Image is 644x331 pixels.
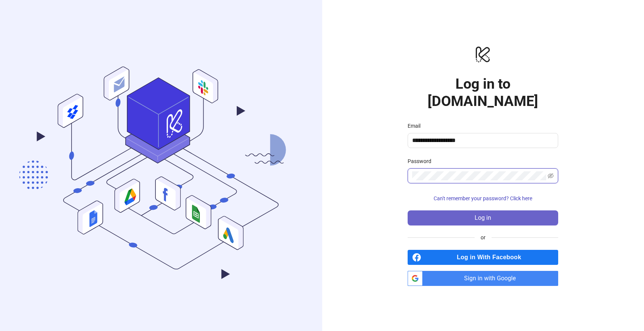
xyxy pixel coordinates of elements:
[408,271,558,286] a: Sign in with Google
[412,136,552,145] input: Email
[548,173,554,179] span: eye-invisible
[426,271,558,286] span: Sign in with Google
[412,171,546,180] input: Password
[408,250,558,265] a: Log in With Facebook
[408,210,558,225] button: Log in
[475,215,491,221] span: Log in
[408,195,558,201] a: Can't remember your password? Click here
[408,192,558,204] button: Can't remember your password? Click here
[475,233,492,242] span: or
[408,122,425,130] label: Email
[408,75,558,110] h1: Log in to [DOMAIN_NAME]
[424,250,558,265] span: Log in With Facebook
[434,195,532,201] span: Can't remember your password? Click here
[408,157,436,165] label: Password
